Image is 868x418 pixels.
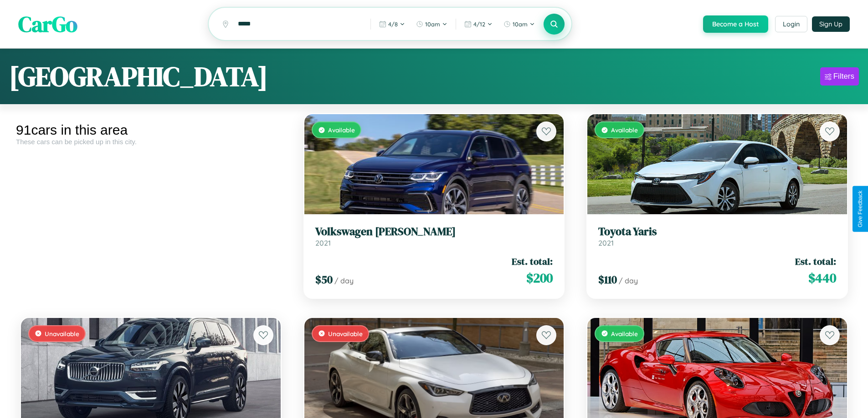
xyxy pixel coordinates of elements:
[460,17,497,31] button: 4/12
[619,276,638,285] span: / day
[45,330,79,337] span: Unavailable
[598,238,614,247] span: 2021
[411,17,452,31] button: 10am
[499,17,539,31] button: 10am
[375,17,410,31] button: 4/8
[808,269,836,287] span: $ 440
[703,15,768,33] button: Become a Host
[16,122,286,138] div: 91 cars in this area
[315,225,553,247] a: Volkswagen [PERSON_NAME]2021
[315,272,333,287] span: $ 50
[425,20,440,28] span: 10am
[328,126,355,134] span: Available
[9,58,268,95] h1: [GEOGRAPHIC_DATA]
[315,238,331,247] span: 2021
[315,225,553,238] h3: Volkswagen [PERSON_NAME]
[611,126,638,134] span: Available
[526,269,553,287] span: $ 200
[473,20,485,28] span: 4 / 12
[388,20,398,28] span: 4 / 8
[513,20,528,28] span: 10am
[18,9,77,39] span: CarGo
[512,255,553,268] span: Est. total:
[775,16,807,32] button: Login
[598,225,836,247] a: Toyota Yaris2021
[334,276,354,285] span: / day
[812,16,850,32] button: Sign Up
[598,225,836,238] h3: Toyota Yaris
[611,330,638,337] span: Available
[598,272,617,287] span: $ 110
[833,72,854,81] div: Filters
[795,255,836,268] span: Est. total:
[16,138,286,146] div: These cars can be picked up in this city.
[857,191,863,227] div: Give Feedback
[328,330,363,337] span: Unavailable
[820,67,859,86] button: Filters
